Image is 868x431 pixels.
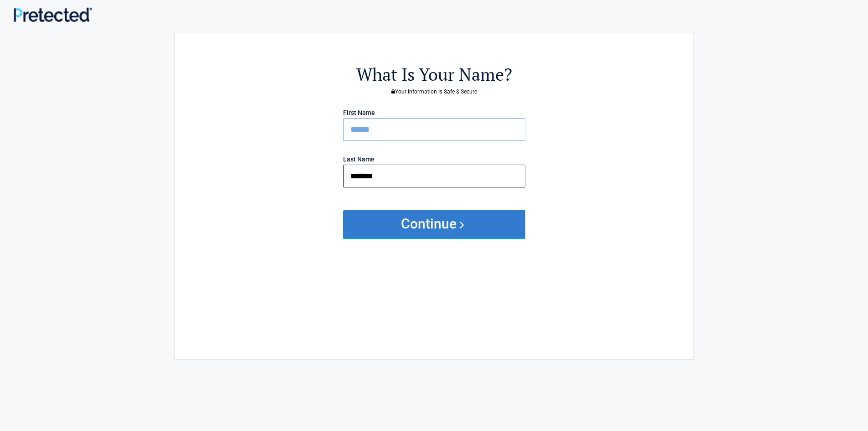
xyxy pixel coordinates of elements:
label: Last Name [343,156,375,162]
h3: Your Information Is Safe & Secure [225,89,643,94]
img: Main Logo [14,7,92,21]
h2: What Is Your Name? [225,63,643,86]
label: First Name [343,109,375,116]
button: Continue [343,210,525,238]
